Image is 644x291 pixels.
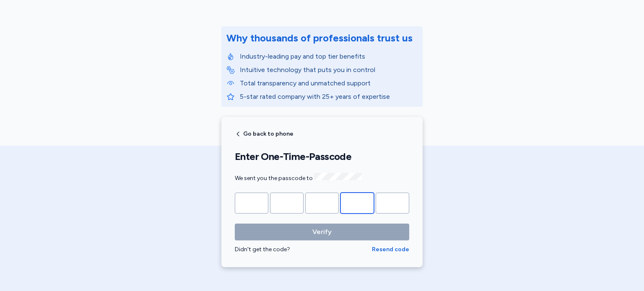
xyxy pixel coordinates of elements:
[235,150,409,163] h1: Enter One-Time-Passcode
[240,78,418,88] p: Total transparency and unmatched support
[240,52,418,62] p: Industry-leading pay and top tier benefits
[226,31,413,45] div: Why thousands of professionals trust us
[235,224,409,240] button: Verify
[376,193,409,214] input: Please enter OTP character 5
[240,92,418,102] p: 5-star rated company with 25+ years of expertise
[235,245,372,254] div: Didn't get the code?
[235,175,362,182] span: We sent you the passcode to
[235,131,293,137] button: Go back to phone
[372,245,409,254] button: Resend code
[340,193,374,214] input: Please enter OTP character 4
[235,193,268,214] input: Please enter OTP character 1
[240,65,418,75] p: Intuitive technology that puts you in control
[312,227,332,237] span: Verify
[243,131,293,137] span: Go back to phone
[305,193,339,214] input: Please enter OTP character 3
[270,193,304,214] input: Please enter OTP character 2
